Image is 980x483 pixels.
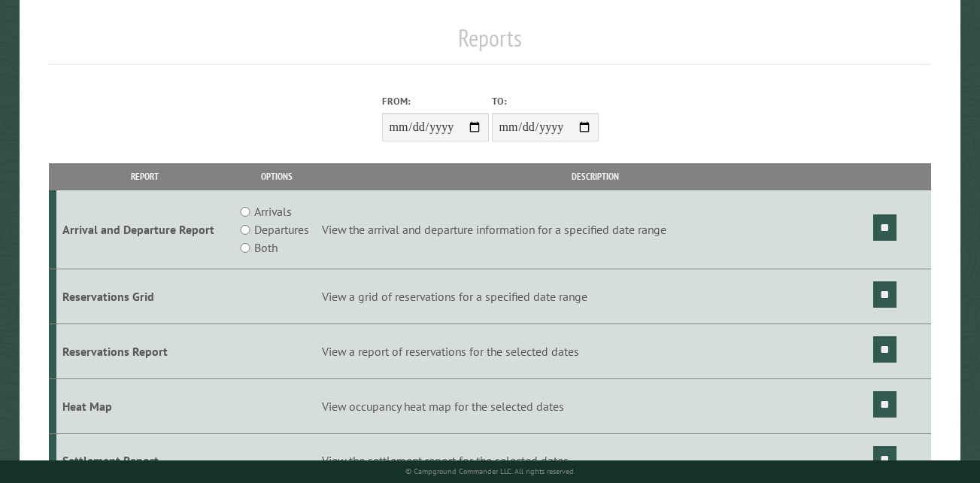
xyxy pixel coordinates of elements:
td: View the arrival and departure information for a specified date range [320,190,871,269]
td: View occupancy heat map for the selected dates [320,378,871,433]
th: Description [320,163,871,190]
td: Arrival and Departure Report [56,190,234,269]
th: Options [234,163,320,190]
label: From: [382,94,489,108]
label: Both [254,238,278,257]
td: View a report of reservations for the selected dates [320,324,871,378]
label: Departures [254,220,309,238]
h1: Reports [49,23,931,65]
td: Reservations Report [56,324,234,378]
small: © Campground Commander LLC. All rights reserved. [405,466,575,476]
label: Arrivals [254,202,292,220]
td: Heat Map [56,378,234,433]
td: View a grid of reservations for a specified date range [320,269,871,324]
th: Report [56,163,234,190]
td: Reservations Grid [56,269,234,324]
label: To: [492,94,599,108]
